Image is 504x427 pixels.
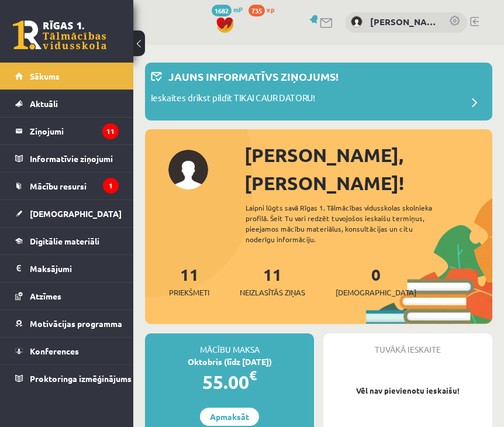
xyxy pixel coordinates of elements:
[145,368,314,396] div: 55.00
[30,181,87,191] span: Mācību resursi
[168,68,339,84] p: Jauns informatīvs ziņojums!
[212,5,232,16] span: 1682
[15,310,119,337] a: Motivācijas programma
[240,264,305,298] a: 11Neizlasītās ziņas
[246,202,454,245] div: Laipni lūgts savā Rīgas 1. Tālmācības vidusskolas skolnieka profilā. Šeit Tu vari redzēt tuvojošo...
[30,346,79,356] span: Konferences
[329,385,486,397] p: Vēl nav pievienotu ieskaišu!
[30,255,119,282] legend: Maksājumi
[15,283,119,309] a: Atzīmes
[15,173,119,199] a: Mācību resursi
[248,5,265,16] span: 735
[15,338,119,364] a: Konferences
[15,90,119,117] a: Aktuāli
[30,208,122,219] span: [DEMOGRAPHIC_DATA]
[15,118,119,144] a: Ziņojumi11
[103,178,119,194] i: 1
[351,16,363,27] img: Dmitrijs Fedičevs
[169,264,209,298] a: 11Priekšmeti
[267,5,274,14] span: xp
[249,367,257,384] span: €
[169,287,209,298] span: Priekšmeti
[336,287,416,298] span: [DEMOGRAPHIC_DATA]
[30,373,132,384] span: Proktoringa izmēģinājums
[145,333,314,356] div: Mācību maksa
[15,365,119,392] a: Proktoringa izmēģinājums
[151,68,486,115] a: Jauns informatīvs ziņojums! Ieskaites drīkst pildīt TIKAI CAUR DATORU!
[233,5,243,14] span: mP
[30,118,119,144] legend: Ziņojumi
[323,333,492,356] div: Tuvākā ieskaite
[240,287,305,298] span: Neizlasītās ziņas
[30,98,58,109] span: Aktuāli
[15,145,119,172] a: Informatīvie ziņojumi1
[30,236,99,246] span: Digitālie materiāli
[30,318,122,329] span: Motivācijas programma
[15,200,119,227] a: [DEMOGRAPHIC_DATA]
[30,291,61,301] span: Atzīmes
[15,228,119,254] a: Digitālie materiāli
[145,356,314,368] div: Oktobris (līdz [DATE])
[30,145,119,172] legend: Informatīvie ziņojumi
[244,141,492,197] div: [PERSON_NAME], [PERSON_NAME]!
[102,123,119,139] i: 11
[15,255,119,282] a: Maksājumi
[13,20,106,50] a: Rīgas 1. Tālmācības vidusskola
[336,264,416,298] a: 0[DEMOGRAPHIC_DATA]
[15,63,119,89] a: Sākums
[248,5,280,14] a: 735 xp
[200,408,259,426] a: Apmaksāt
[30,71,60,81] span: Sākums
[151,91,315,108] p: Ieskaites drīkst pildīt TIKAI CAUR DATORU!
[212,5,243,14] a: 1682 mP
[370,15,437,29] a: [PERSON_NAME]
